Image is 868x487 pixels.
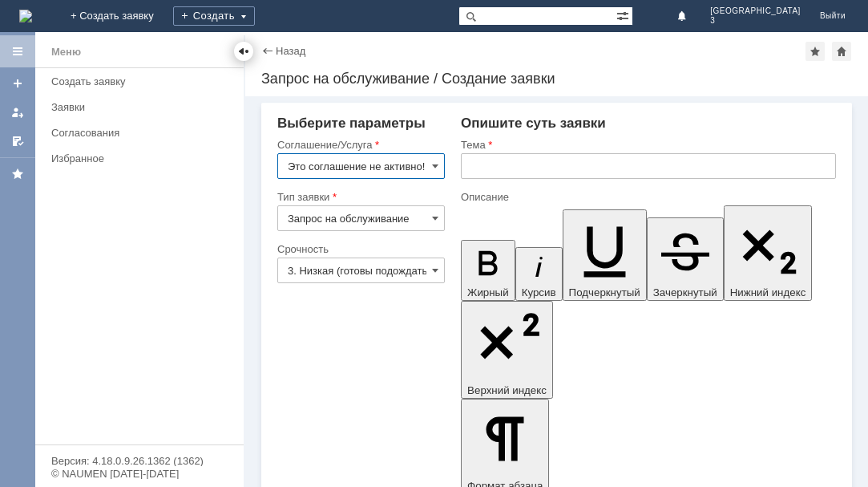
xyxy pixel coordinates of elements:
[647,217,724,301] button: Зачеркнутый
[461,192,833,202] div: Описание
[730,286,806,298] span: Нижний индекс
[569,286,640,298] span: Подчеркнутый
[261,71,852,87] div: Запрос на обслуживание / Создание заявки
[5,128,30,154] a: Мои согласования
[616,7,632,22] span: Расширенный поиск
[5,71,30,96] a: Создать заявку
[234,42,253,61] div: Скрыть меню
[277,192,442,202] div: Тип заявки
[653,286,717,298] span: Зачеркнутый
[467,384,547,396] span: Верхний индекс
[710,16,801,26] span: 3
[51,43,81,62] div: Меню
[461,116,606,131] span: Опишите суть заявки
[515,247,563,301] button: Курсив
[277,140,442,150] div: Соглашение/Услуга
[51,75,234,87] div: Создать заявку
[277,116,426,131] span: Выберите параметры
[724,205,813,301] button: Нижний индекс
[19,10,32,22] img: logo
[461,140,833,150] div: Тема
[805,42,825,61] div: Добавить в избранное
[51,127,234,139] div: Согласования
[173,6,255,26] div: Создать
[45,120,240,145] a: Согласования
[45,69,240,94] a: Создать заявку
[461,240,515,301] button: Жирный
[461,301,553,400] button: Верхний индекс
[467,286,509,298] span: Жирный
[51,152,216,164] div: Избранное
[19,10,32,22] a: Перейти на домашнюю страницу
[51,101,234,113] div: Заявки
[522,286,556,298] span: Курсив
[710,6,801,16] span: [GEOGRAPHIC_DATA]
[45,95,240,120] a: Заявки
[563,209,647,300] button: Подчеркнутый
[51,469,228,479] div: © NAUMEN [DATE]-[DATE]
[5,99,30,125] a: Мои заявки
[277,244,442,254] div: Срочность
[51,456,228,466] div: Версия: 4.18.0.9.26.1362 (1362)
[276,45,305,57] a: Назад
[832,42,851,61] div: Сделать домашней страницей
